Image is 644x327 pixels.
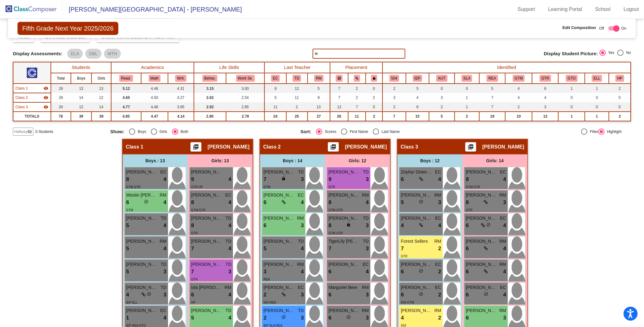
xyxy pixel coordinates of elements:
[363,215,369,222] span: TD
[366,198,369,207] span: 4
[330,62,383,73] th: Placement
[44,86,49,91] mat-icon: visibility
[406,84,429,93] td: 5
[329,169,360,175] span: [PERSON_NAME]
[532,73,558,84] th: Gifted and Talented - Reading
[126,208,133,212] span: GTM
[505,102,532,112] td: 2
[592,75,602,82] button: ELL
[609,112,631,121] td: 2
[419,199,423,204] span: do_not_disturb_alt
[401,192,432,198] span: [PERSON_NAME]
[366,222,369,230] span: 3
[605,129,622,134] div: Highlight
[281,176,286,181] span: lock
[429,84,455,93] td: 0
[558,93,585,102] td: 0
[347,129,368,134] div: First Name
[51,62,111,73] th: Students
[226,84,265,93] td: 3.00
[126,144,143,150] span: Class 1
[164,198,166,207] span: 4
[15,85,28,91] span: Class 1
[346,222,351,227] span: lock
[51,84,71,93] td: 26
[13,51,62,56] span: Display Assessments:
[92,112,111,121] td: 39
[383,84,406,93] td: 2
[188,154,253,167] div: Girls: 13
[111,112,141,121] td: 4.85
[585,102,609,112] td: 0
[175,75,186,82] button: Writ.
[264,185,270,189] span: GTM
[543,4,587,14] a: Learning Portal
[301,175,304,183] span: 3
[429,93,455,102] td: 3
[366,102,383,112] td: 0
[609,93,631,102] td: 0
[191,185,203,189] span: GTR HP
[141,93,168,102] td: 4.50
[194,93,226,102] td: 2.62
[330,73,348,84] th: Keep away students
[330,102,348,112] td: 12
[13,102,51,112] td: Emma MacLeod - No Class Name
[619,4,644,14] a: Logout
[226,112,265,121] td: 2.79
[13,84,51,93] td: Leila King - No Class Name
[264,192,295,198] span: [PERSON_NAME]
[298,192,304,198] span: EC
[226,93,265,102] td: 2.54
[383,73,406,84] th: 504 Plan
[297,215,304,222] span: RM
[329,144,337,153] mat-icon: picture_as_pdf
[330,84,348,93] td: 7
[71,73,92,84] th: Boys
[487,222,491,227] span: do_not_disturb_alt
[111,84,141,93] td: 5.12
[191,192,222,198] span: [PERSON_NAME]
[483,144,524,150] span: [PERSON_NAME]
[406,102,429,112] td: 6
[479,93,505,102] td: 7
[329,185,335,189] span: GTR
[264,215,295,222] span: [PERSON_NAME]
[599,26,604,31] span: Off
[191,169,222,175] span: [PERSON_NAME]
[126,192,157,198] span: Westin [PERSON_NAME]
[532,112,558,121] td: 13
[558,112,585,121] td: 1
[300,129,311,134] span: Sort:
[500,169,506,175] span: EC
[329,222,331,230] span: 8
[44,105,49,110] mat-icon: visibility
[13,112,51,121] td: TOTALS
[585,84,609,93] td: 1
[293,75,301,82] button: TD
[429,112,455,121] td: 5
[585,112,609,121] td: 1
[348,84,366,93] td: 2
[229,222,231,230] span: 4
[585,93,609,102] td: 0
[540,75,551,82] button: GTR
[467,144,474,153] mat-icon: picture_as_pdf
[401,238,432,245] span: Forest Sellers
[119,75,133,82] button: Read.
[465,142,476,152] button: Print Students Details
[14,129,27,134] span: Hallway
[401,175,404,183] span: 6
[298,238,304,245] span: TD
[314,75,324,82] button: RM
[383,112,406,121] td: 7
[126,215,157,222] span: [PERSON_NAME] May
[308,73,330,84] th: Regan Mason
[126,175,129,183] span: 8
[383,93,406,102] td: 3
[616,75,624,82] button: HP
[401,144,418,150] span: Class 3
[265,62,330,73] th: Last Teacher
[438,198,441,207] span: 3
[366,112,383,121] td: 2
